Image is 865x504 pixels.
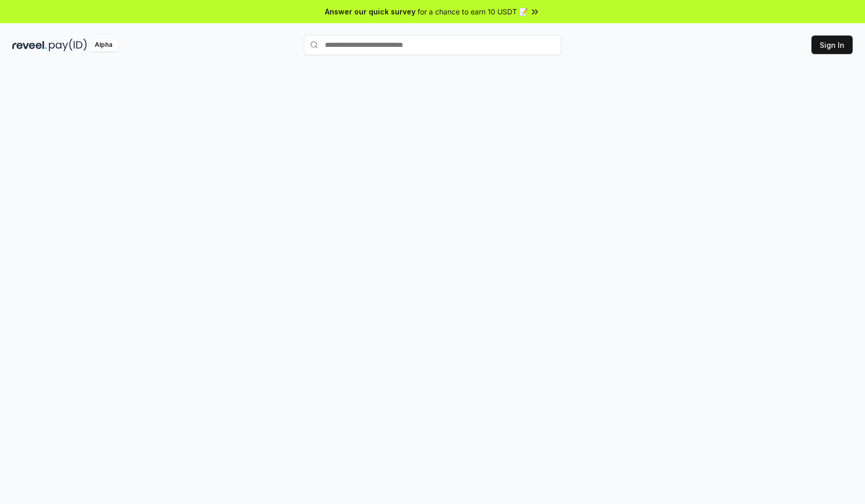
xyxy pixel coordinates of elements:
[811,36,853,54] button: Sign In
[49,39,87,51] img: pay_id
[418,6,528,17] span: for a chance to earn 10 USDT 📝
[325,6,416,17] span: Answer our quick survey
[12,39,47,51] img: reveel_dark
[89,39,118,51] div: Alpha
